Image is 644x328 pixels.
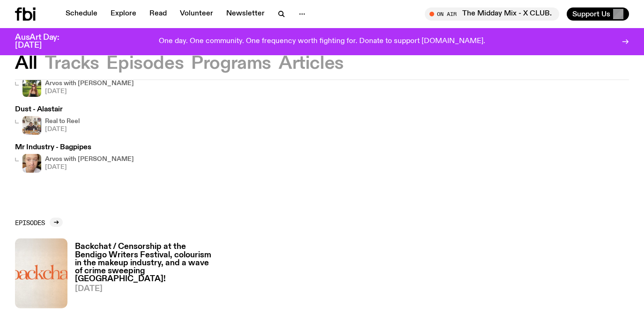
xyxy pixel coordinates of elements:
button: Tracks [45,55,99,72]
button: On AirThe Midday Mix - X CLUB. [425,7,559,21]
a: Newsletter [221,7,270,21]
a: Dust - restlessLizzie Bowles is sitting in a bright green field of grass, with dark sunglasses an... [15,68,134,97]
a: Volunteer [174,7,219,21]
button: Support Us [567,7,629,21]
p: One day. One community. One frequency worth fighting for. Donate to support [DOMAIN_NAME]. [159,37,485,46]
button: Articles [279,55,344,72]
button: All [15,55,37,72]
span: [DATE] [75,285,212,293]
span: [DATE] [45,88,134,95]
h4: Arvos with [PERSON_NAME] [45,156,134,162]
a: Explore [105,7,142,21]
h2: Episodes [15,219,45,226]
img: Jasper Craig Adams holds a vintage camera to his eye, obscuring his face. He is wearing a grey ju... [22,116,41,135]
h4: Real to Reel [45,118,80,124]
button: Programs [191,55,271,72]
h3: Dust - Alastair [15,106,80,113]
a: Dust - AlastairJasper Craig Adams holds a vintage camera to his eye, obscuring his face. He is we... [15,106,80,135]
a: Mr Industry - BagpipesArvos with [PERSON_NAME][DATE] [15,144,134,173]
a: Backchat / Censorship at the Bendigo Writers Festival, colourism in the makeup industry, and a wa... [67,243,212,308]
a: Schedule [60,7,103,21]
button: Episodes [106,55,184,72]
img: Lizzie Bowles is sitting in a bright green field of grass, with dark sunglasses and a black top. ... [22,78,41,97]
h3: Backchat / Censorship at the Bendigo Writers Festival, colourism in the makeup industry, and a wa... [75,243,212,283]
a: Read [144,7,172,21]
span: Support Us [572,10,610,18]
span: [DATE] [45,126,80,132]
span: [DATE] [45,164,134,170]
h3: Mr Industry - Bagpipes [15,144,134,151]
a: Episodes [15,218,63,227]
h4: Arvos with [PERSON_NAME] [45,80,134,87]
h3: AusArt Day: [DATE] [15,34,75,50]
